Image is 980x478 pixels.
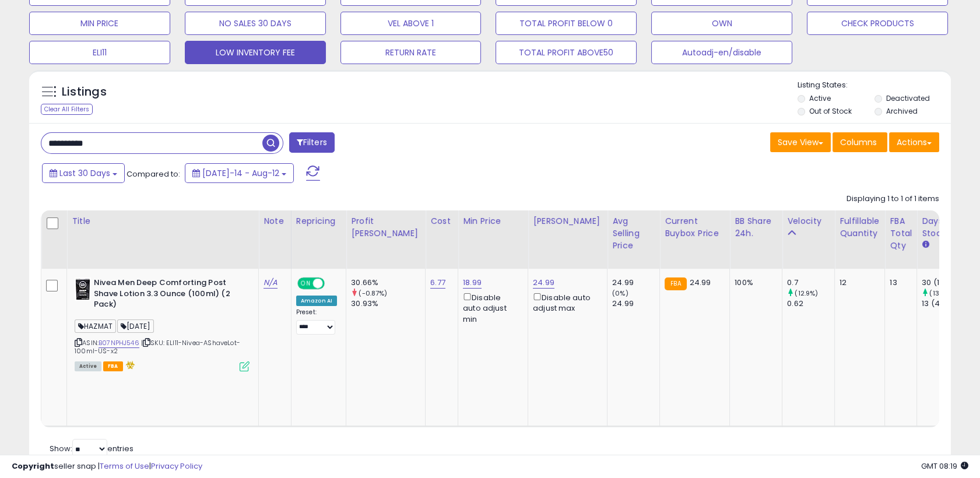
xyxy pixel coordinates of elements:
[29,12,170,35] button: MIN PRICE
[496,12,637,35] button: TOTAL PROFIT BELOW 0
[323,279,342,289] span: OFF
[289,132,335,153] button: Filters
[922,277,969,288] div: 30 (100%)
[770,132,831,152] button: Save View
[533,215,602,227] div: [PERSON_NAME]
[463,215,523,227] div: Min Price
[103,361,123,371] span: FBA
[886,93,929,103] label: Deactivated
[359,289,387,298] small: (-0.87%)
[41,104,93,115] div: Clear All Filters
[840,215,880,240] div: Fulfillable Quantity
[94,277,236,313] b: Nivea Men Deep Comforting Post Shave Lotion 3.3 Ounce (100ml) (2 Pack)
[496,41,637,64] button: TOTAL PROFIT ABOVE50
[75,277,250,370] div: ASIN:
[809,106,852,116] label: Out of Stock
[29,41,170,64] button: ELI11
[890,277,908,288] div: 13
[922,298,969,309] div: 13 (43.33%)
[922,215,964,240] div: Days In Stock
[430,215,453,227] div: Cost
[612,215,655,252] div: Avg Selling Price
[351,298,425,309] div: 30.93%
[795,289,818,298] small: (12.9%)
[296,215,341,227] div: Repricing
[127,168,180,180] span: Compared to:
[787,215,830,227] div: Velocity
[533,277,554,289] a: 24.99
[651,41,792,64] button: Autoadj-en/disable
[351,277,425,288] div: 30.66%
[117,319,154,333] span: [DATE]
[340,12,482,35] button: VEL ABOVE 1
[50,443,134,454] span: Show: entries
[840,136,877,148] span: Columns
[264,215,286,227] div: Note
[62,84,107,100] h5: Listings
[75,338,240,356] span: | SKU: ELI11-Nivea-AShaveLot-100ml-US-x2
[264,277,278,289] a: N/A
[665,215,725,240] div: Current Buybox Price
[100,461,149,472] a: Terms of Use
[72,215,254,227] div: Title
[651,12,792,35] button: OWN
[463,277,482,289] a: 18.99
[298,279,313,289] span: ON
[351,215,420,240] div: Profit [PERSON_NAME]
[123,361,135,369] i: hazardous material
[735,215,777,240] div: BB Share 24h.
[922,240,929,250] small: Days In Stock.
[809,93,831,103] label: Active
[833,132,887,152] button: Columns
[12,461,202,472] div: seller snap | |
[75,361,101,371] span: All listings currently available for purchase on Amazon
[296,308,337,335] div: Preset:
[185,12,326,35] button: NO SALES 30 DAYS
[151,461,202,472] a: Privacy Policy
[890,215,912,252] div: FBA Total Qty
[99,338,139,348] a: B07NPHJ546
[75,319,116,333] span: HAZMAT
[846,194,939,205] div: Displaying 1 to 1 of 1 items
[340,41,482,64] button: RETURN RATE
[430,277,445,289] a: 6.77
[185,41,326,64] button: LOW INVENTORY FEE
[690,277,711,288] span: 24.99
[921,461,968,472] span: 2025-09-12 08:19 GMT
[798,80,951,91] p: Listing States:
[840,277,876,288] div: 12
[185,163,294,183] button: [DATE]-14 - Aug-12
[735,277,773,288] div: 100%
[75,277,91,301] img: 51D1-fvJ8-L._SL40_.jpg
[296,296,337,306] div: Amazon AI
[533,291,598,314] div: Disable auto adjust max
[42,163,125,183] button: Last 30 Days
[463,291,519,325] div: Disable auto adjust min
[886,106,917,116] label: Archived
[889,132,939,152] button: Actions
[929,289,960,298] small: (130.77%)
[59,167,110,179] span: Last 30 Days
[612,277,659,288] div: 24.99
[612,298,659,309] div: 24.99
[12,461,54,472] strong: Copyright
[807,12,948,35] button: CHECK PRODUCTS
[665,277,686,290] small: FBA
[612,289,628,298] small: (0%)
[202,167,279,179] span: [DATE]-14 - Aug-12
[787,298,834,309] div: 0.62
[787,277,834,288] div: 0.7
